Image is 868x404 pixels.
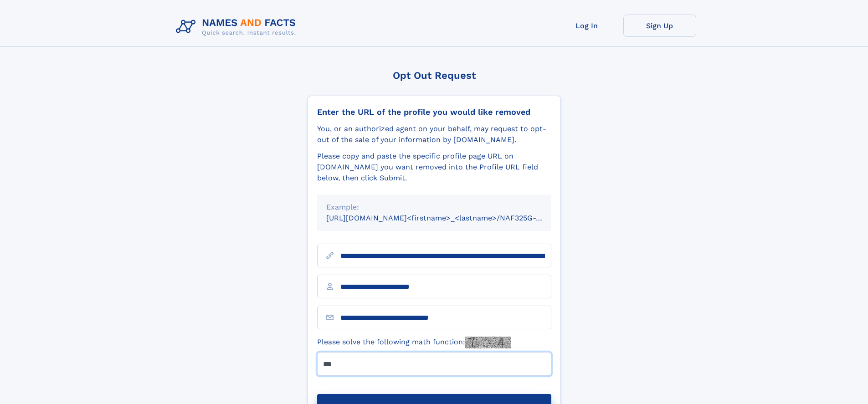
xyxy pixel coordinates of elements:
div: You, or an authorized agent on your behalf, may request to opt-out of the sale of your informatio... [317,123,551,145]
div: Please copy and paste the specific profile page URL on [DOMAIN_NAME] you want removed into the Pr... [317,151,551,184]
small: [URL][DOMAIN_NAME]<firstname>_<lastname>/NAF325G-xxxxxxxx [326,214,569,222]
label: Please solve the following math function: [317,337,511,348]
a: Log In [550,15,623,37]
div: Opt Out Request [308,70,561,81]
div: Enter the URL of the profile you would like removed [317,107,551,117]
a: Sign Up [623,15,696,37]
div: Example: [326,202,542,213]
img: Logo Names and Facts [172,15,303,39]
